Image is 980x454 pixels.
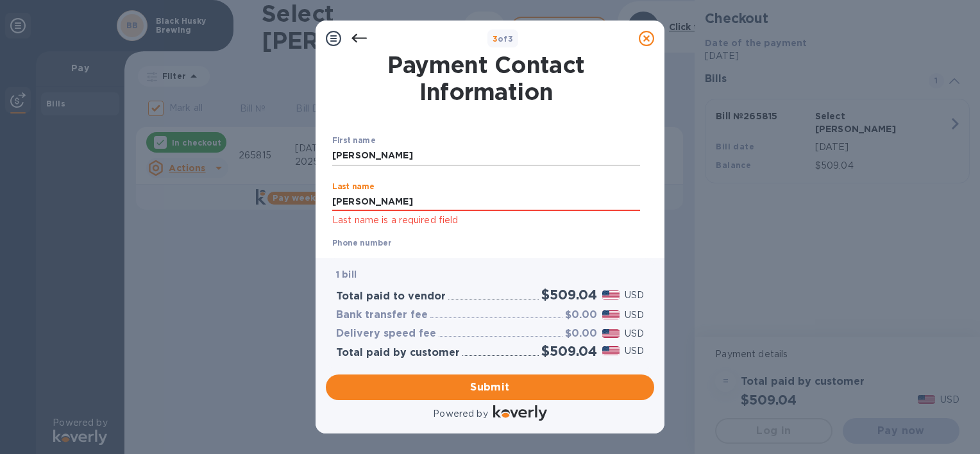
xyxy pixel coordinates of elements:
label: Last name [332,183,375,190]
label: First name [332,137,375,145]
span: 3 [493,34,498,44]
b: of 3 [493,34,514,44]
input: Enter your last name [332,192,640,212]
label: Phone number [332,239,391,247]
span: Submit [336,380,644,395]
p: USD [625,308,644,322]
h3: Total paid by customer [336,347,460,359]
p: USD [625,344,644,358]
img: USD [602,290,620,299]
h3: Bank transfer fee [336,309,428,321]
b: 1 bill [336,269,357,280]
input: Enter your first name [332,146,640,165]
h3: Total paid to vendor [336,290,446,303]
p: Last name is a required field [332,213,640,228]
p: Powered by [433,407,487,421]
h3: Delivery speed fee [336,328,436,340]
button: Submit [326,374,654,400]
p: USD [625,327,644,340]
p: USD [625,289,644,302]
h2: $509.04 [541,343,597,359]
img: USD [602,346,620,355]
h2: $509.04 [541,287,597,303]
img: USD [602,329,620,338]
h3: $0.00 [565,328,597,340]
img: Logo [493,405,547,421]
img: USD [602,310,620,319]
h1: Payment Contact Information [332,51,640,105]
h3: $0.00 [565,309,597,321]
